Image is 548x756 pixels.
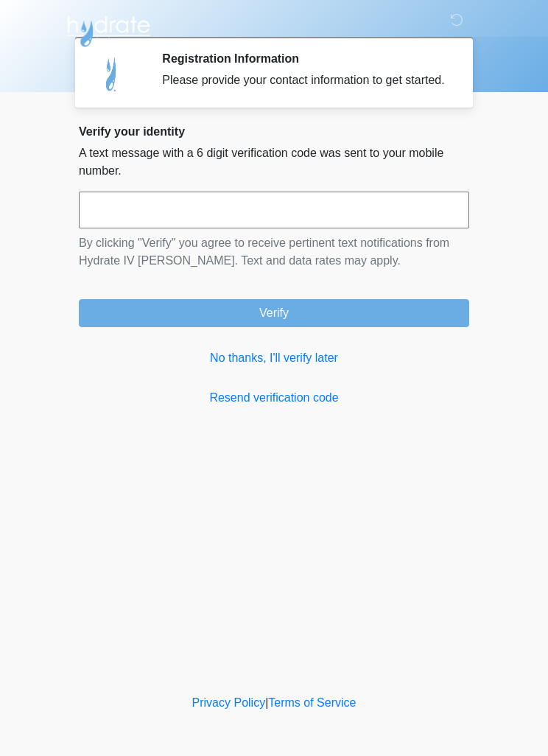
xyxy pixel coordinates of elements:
a: | [265,696,268,709]
div: Please provide your contact information to get started. [162,71,447,89]
img: Agent Avatar [90,52,134,96]
a: Terms of Service [268,696,356,709]
a: Resend verification code [79,389,469,407]
a: Privacy Policy [192,696,266,709]
button: Verify [79,299,469,327]
p: By clicking "Verify" you agree to receive pertinent text notifications from Hydrate IV [PERSON_NA... [79,234,469,270]
a: No thanks, I'll verify later [79,349,469,367]
p: A text message with a 6 digit verification code was sent to your mobile number. [79,144,469,180]
img: Hydrate IV Bar - Chandler Logo [64,11,152,48]
h2: Verify your identity [79,125,469,139]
